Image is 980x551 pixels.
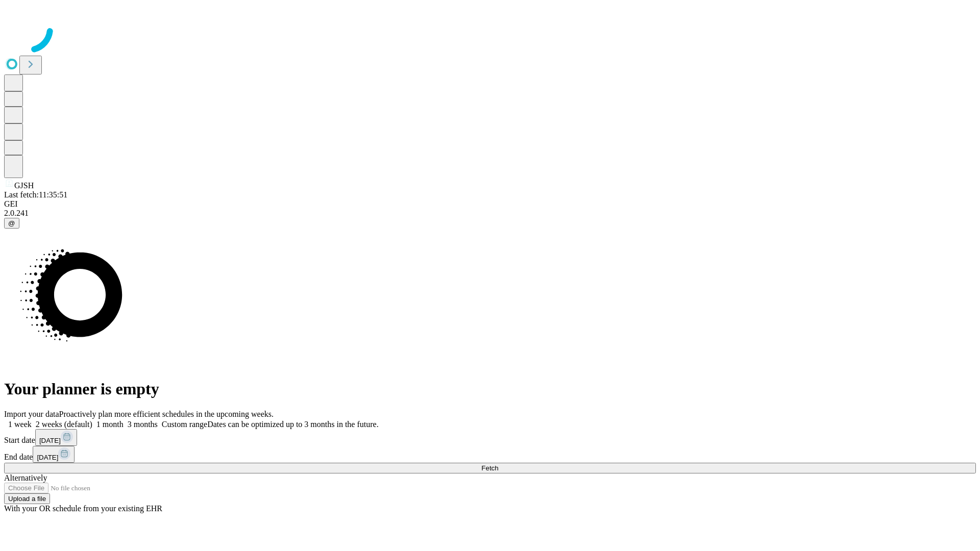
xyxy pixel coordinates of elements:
[4,190,67,199] span: Last fetch: 11:35:51
[128,420,158,429] span: 3 months
[14,181,34,190] span: GJSH
[37,454,58,461] span: [DATE]
[481,464,498,472] span: Fetch
[162,420,207,429] span: Custom range
[39,437,61,444] span: [DATE]
[4,463,976,473] button: Fetch
[36,420,92,429] span: 2 weeks (default)
[4,504,162,513] span: With your OR schedule from your existing EHR
[8,420,32,429] span: 1 week
[33,446,75,463] button: [DATE]
[8,219,15,227] span: @
[4,380,976,398] h1: Your planner is empty
[96,420,124,429] span: 1 month
[4,446,976,463] div: End date
[4,473,47,482] span: Alternatively
[4,493,50,504] button: Upload a file
[4,429,976,446] div: Start date
[4,209,976,218] div: 2.0.241
[207,420,378,429] span: Dates can be optimized up to 3 months in the future.
[4,410,59,418] span: Import your data
[4,199,976,209] div: GEI
[4,218,19,229] button: @
[35,429,77,446] button: [DATE]
[59,410,274,418] span: Proactively plan more efficient schedules in the upcoming weeks.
